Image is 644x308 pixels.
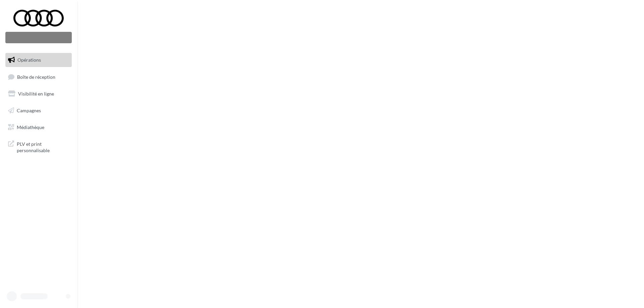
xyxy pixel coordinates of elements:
span: Opérations [17,57,41,63]
a: PLV et print personnalisable [4,137,73,157]
span: PLV et print personnalisable [17,139,69,154]
div: Nouvelle campagne [5,32,72,43]
a: Visibilité en ligne [4,87,73,101]
span: Boîte de réception [17,74,55,79]
span: Visibilité en ligne [18,91,54,97]
span: Médiathèque [17,124,44,130]
a: Campagnes [4,104,73,118]
a: Médiathèque [4,120,73,134]
a: Opérations [4,53,73,67]
span: Campagnes [17,108,41,113]
a: Boîte de réception [4,70,73,84]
